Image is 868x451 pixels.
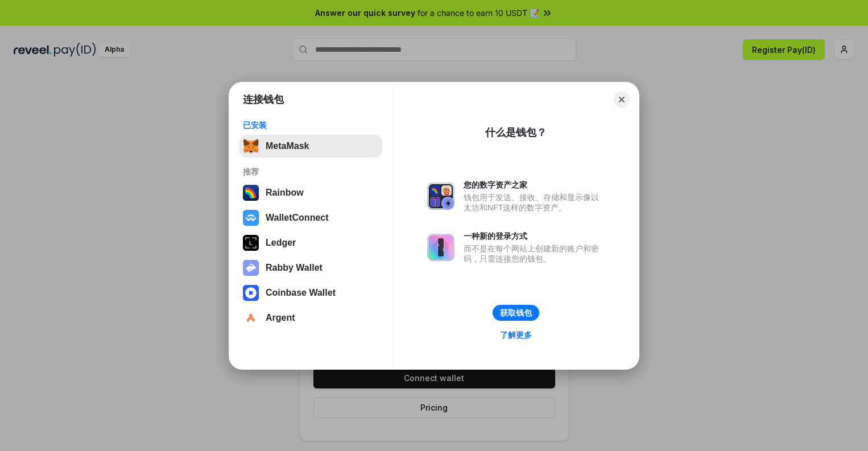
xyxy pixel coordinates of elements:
img: svg+xml,%3Csvg%20width%3D%2228%22%20height%3D%2228%22%20viewBox%3D%220%200%2028%2028%22%20fill%3D... [243,310,259,326]
button: Rainbow [239,181,382,204]
button: Ledger [239,231,382,254]
div: 而不是在每个网站上创建新的账户和密码，只需连接您的钱包。 [464,243,605,264]
div: Coinbase Wallet [266,288,336,298]
div: Ledger [266,238,296,248]
button: Rabby Wallet [239,256,382,279]
button: WalletConnect [239,206,382,229]
img: svg+xml,%3Csvg%20xmlns%3D%22http%3A%2F%2Fwww.w3.org%2F2000%2Fsvg%22%20fill%3D%22none%22%20viewBox... [427,234,454,261]
div: 什么是钱包？ [485,126,547,139]
button: Close [614,92,630,107]
button: Argent [239,307,382,329]
div: 推荐 [243,167,379,177]
a: 了解更多 [493,328,539,342]
img: svg+xml,%3Csvg%20fill%3D%22none%22%20height%3D%2233%22%20viewBox%3D%220%200%2035%2033%22%20width%... [243,138,259,154]
div: 一种新的登录方式 [464,231,605,241]
img: svg+xml,%3Csvg%20width%3D%2228%22%20height%3D%2228%22%20viewBox%3D%220%200%2028%2028%22%20fill%3D... [243,210,259,226]
div: MetaMask [266,141,309,151]
img: svg+xml,%3Csvg%20width%3D%22120%22%20height%3D%22120%22%20viewBox%3D%220%200%20120%20120%22%20fil... [243,185,259,201]
img: svg+xml,%3Csvg%20width%3D%2228%22%20height%3D%2228%22%20viewBox%3D%220%200%2028%2028%22%20fill%3D... [243,285,259,301]
div: Rabby Wallet [266,263,323,273]
div: Argent [266,313,295,323]
div: WalletConnect [266,213,329,223]
h1: 连接钱包 [243,93,284,106]
div: 钱包用于发送、接收、存储和显示像以太坊和NFT这样的数字资产。 [464,192,605,213]
img: svg+xml,%3Csvg%20xmlns%3D%22http%3A%2F%2Fwww.w3.org%2F2000%2Fsvg%22%20width%3D%2228%22%20height%3... [243,235,259,251]
button: Coinbase Wallet [239,282,382,304]
button: 获取钱包 [493,305,539,321]
div: 了解更多 [500,330,532,340]
div: 您的数字资产之家 [464,180,605,190]
div: 已安装 [243,120,379,130]
button: MetaMask [239,135,382,158]
div: 获取钱包 [500,308,532,318]
img: svg+xml,%3Csvg%20xmlns%3D%22http%3A%2F%2Fwww.w3.org%2F2000%2Fsvg%22%20fill%3D%22none%22%20viewBox... [243,260,259,276]
div: Rainbow [266,188,304,198]
img: svg+xml,%3Csvg%20xmlns%3D%22http%3A%2F%2Fwww.w3.org%2F2000%2Fsvg%22%20fill%3D%22none%22%20viewBox... [427,183,454,210]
